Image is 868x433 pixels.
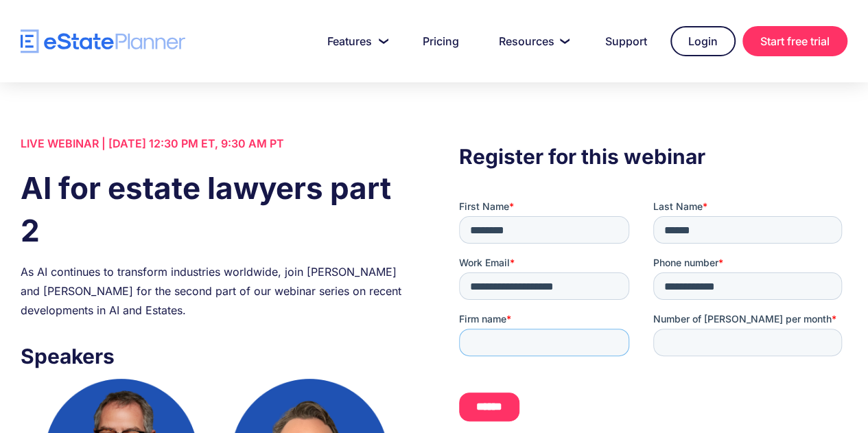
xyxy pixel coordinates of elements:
iframe: Form 0 [459,200,847,432]
div: LIVE WEBINAR | [DATE] 12:30 PM ET, 9:30 AM PT [21,134,409,153]
a: Start free trial [742,26,847,56]
a: home [21,30,185,54]
a: Pricing [406,27,476,55]
a: Features [311,27,399,55]
a: Login [670,26,736,56]
h3: Register for this webinar [459,141,847,172]
a: Support [589,27,664,55]
h1: AI for estate lawyers part 2 [21,167,409,252]
div: As AI continues to transform industries worldwide, join [PERSON_NAME] and [PERSON_NAME] for the s... [21,262,409,320]
a: Resources [482,27,582,55]
h3: Speakers [21,340,409,372]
